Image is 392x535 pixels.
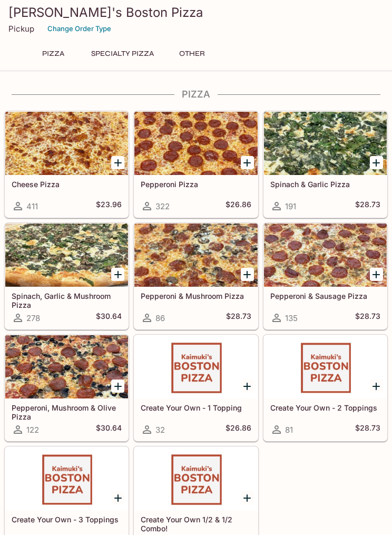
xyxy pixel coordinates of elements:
h5: $30.64 [96,312,122,324]
button: Add Pepperoni & Sausage Pizza [370,268,383,281]
div: Pepperoni Pizza [134,112,257,175]
h5: Create Your Own 1/2 & 1/2 Combo! [141,515,251,532]
h5: Create Your Own - 1 Topping [141,403,251,412]
div: Pepperoni & Sausage Pizza [264,223,387,287]
div: Pepperoni, Mushroom & Olive Pizza [5,335,128,398]
h5: Pepperoni, Mushroom & Olive Pizza [12,403,122,421]
div: Spinach & Garlic Pizza [264,112,387,175]
button: Add Pepperoni Pizza [241,156,254,169]
button: Specialty Pizza [85,46,160,61]
a: Pepperoni & Mushroom Pizza86$28.73 [134,223,258,329]
button: Add Pepperoni & Mushroom Pizza [241,268,254,281]
div: Create Your Own - 2 Toppings [264,335,387,398]
a: Pepperoni Pizza322$26.86 [134,111,258,218]
h5: $26.86 [226,200,251,212]
a: Spinach, Garlic & Mushroom Pizza278$30.64 [5,223,129,329]
h3: [PERSON_NAME]'s Boston Pizza [8,4,384,21]
button: Add Spinach, Garlic & Mushroom Pizza [111,268,124,281]
span: 135 [285,313,298,323]
a: Spinach & Garlic Pizza191$28.73 [263,111,387,218]
button: Add Create Your Own - 2 Toppings [370,380,383,393]
h5: $28.73 [355,312,380,324]
a: Create Your Own - 2 Toppings81$28.73 [263,335,387,441]
h5: Spinach & Garlic Pizza [270,180,380,189]
span: 122 [26,425,39,435]
button: Pizza [30,46,77,61]
h5: $26.86 [226,423,251,436]
h5: Pepperoni & Mushroom Pizza [141,291,251,300]
span: 86 [155,313,165,323]
button: Add Spinach & Garlic Pizza [370,156,383,169]
div: Pepperoni & Mushroom Pizza [134,223,257,287]
button: Add Pepperoni, Mushroom & Olive Pizza [111,380,124,393]
a: Create Your Own - 1 Topping32$26.86 [134,335,258,441]
button: Add Create Your Own 1/2 & 1/2 Combo! [241,491,254,504]
h4: Pizza [4,89,388,100]
h5: Spinach, Garlic & Mushroom Pizza [12,291,122,309]
a: Cheese Pizza411$23.96 [5,111,129,218]
h5: Pepperoni & Sausage Pizza [270,291,380,300]
div: Cheese Pizza [5,112,128,175]
span: 278 [26,313,40,323]
h5: Create Your Own - 2 Toppings [270,403,380,412]
button: Change Order Type [43,21,116,37]
div: Create Your Own - 1 Topping [134,335,257,398]
h5: $28.73 [355,423,380,436]
button: Add Create Your Own - 1 Topping [241,380,254,393]
div: Create Your Own 1/2 & 1/2 Combo! [134,447,257,510]
div: Spinach, Garlic & Mushroom Pizza [5,223,128,287]
h5: $28.73 [355,200,380,212]
span: 411 [26,201,38,211]
h5: $28.73 [226,312,251,324]
span: 81 [285,425,293,435]
a: Pepperoni, Mushroom & Olive Pizza122$30.64 [5,335,129,441]
h5: $30.64 [96,423,122,436]
a: Pepperoni & Sausage Pizza135$28.73 [263,223,387,329]
div: Create Your Own - 3 Toppings [5,447,128,510]
button: Add Create Your Own - 3 Toppings [111,491,124,504]
span: 32 [155,425,165,435]
span: 191 [285,201,296,211]
button: Add Cheese Pizza [111,156,124,169]
h5: Create Your Own - 3 Toppings [12,515,122,524]
button: Other [168,46,215,61]
h5: Cheese Pizza [12,180,122,189]
h5: $23.96 [96,200,122,212]
p: Pickup [8,24,34,34]
span: 322 [155,201,170,211]
h5: Pepperoni Pizza [141,180,251,189]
